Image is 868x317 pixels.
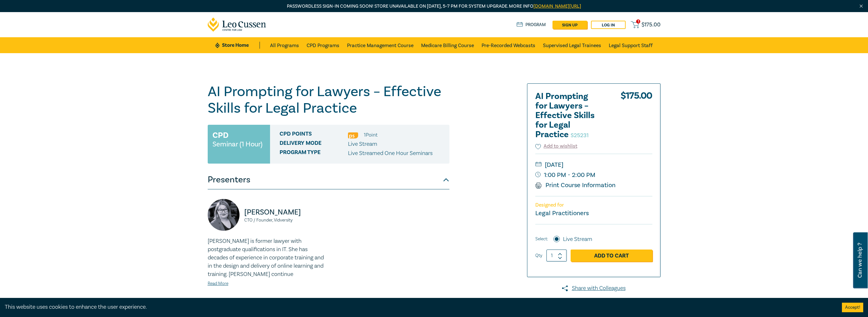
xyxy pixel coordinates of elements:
[208,3,661,10] p: Passwordless sign-in coming soon! Store unavailable on [DATE], 5–7 PM for system upgrade. More info
[609,37,653,53] a: Legal Support Staff
[208,170,449,189] button: Presenters
[842,303,863,312] button: Accept cookies
[857,236,863,285] span: Can we help ?
[535,170,652,180] small: 1:00 PM - 2:00 PM
[527,284,661,292] a: Share with Colleagues
[208,237,325,278] p: [PERSON_NAME] is former lawyer with postgraduate qualifications in IT. She has decades of experie...
[215,42,260,49] a: Store Home
[546,250,567,262] input: 1
[858,4,864,9] img: Close
[535,160,652,170] small: [DATE]
[543,37,601,53] a: Supervised Legal Trainees
[280,149,348,158] span: Program type
[244,218,325,222] small: CTO / Founder, Vidversity
[208,281,228,286] a: Read More
[535,209,589,217] small: Legal Practitioners
[482,37,535,53] a: Pre-Recorded Webcasts
[347,37,413,53] a: Practice Management Course
[208,83,449,116] h1: AI Prompting for Lawyers – Effective Skills for Legal Practice
[636,19,640,24] span: 1
[535,252,542,259] label: Qty
[552,21,587,29] a: sign up
[421,37,474,53] a: Medicare Billing Course
[571,132,589,139] small: S25231
[280,140,348,148] span: Delivery Mode
[563,235,592,243] label: Live Stream
[280,131,348,139] span: CPD Points
[621,92,652,143] div: $ 175.00
[535,181,616,189] a: Print Course Information
[591,21,626,29] a: Log in
[307,37,339,53] a: CPD Programs
[244,207,325,217] p: [PERSON_NAME]
[533,3,581,9] a: [DOMAIN_NAME][URL]
[642,21,661,28] span: $ 175.00
[270,37,299,53] a: All Programs
[208,199,240,231] img: https://s3.ap-southeast-2.amazonaws.com/leo-cussen-store-production-content/Contacts/Natalie%20Wi...
[212,130,228,141] h3: CPD
[535,143,578,150] button: Add to wishlist
[364,131,378,139] li: 1 Point
[535,92,605,139] h2: AI Prompting for Lawyers – Effective Skills for Legal Practice
[348,140,377,148] span: Live Stream
[517,21,546,28] a: Program
[535,236,548,243] span: Select:
[348,149,433,158] p: Live Streamed One Hour Seminars
[212,141,262,147] small: Seminar (1 Hour)
[5,303,832,311] div: This website uses cookies to enhance the user experience.
[348,132,358,138] img: Professional Skills
[571,250,652,262] a: Add to Cart
[535,202,652,208] p: Designed for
